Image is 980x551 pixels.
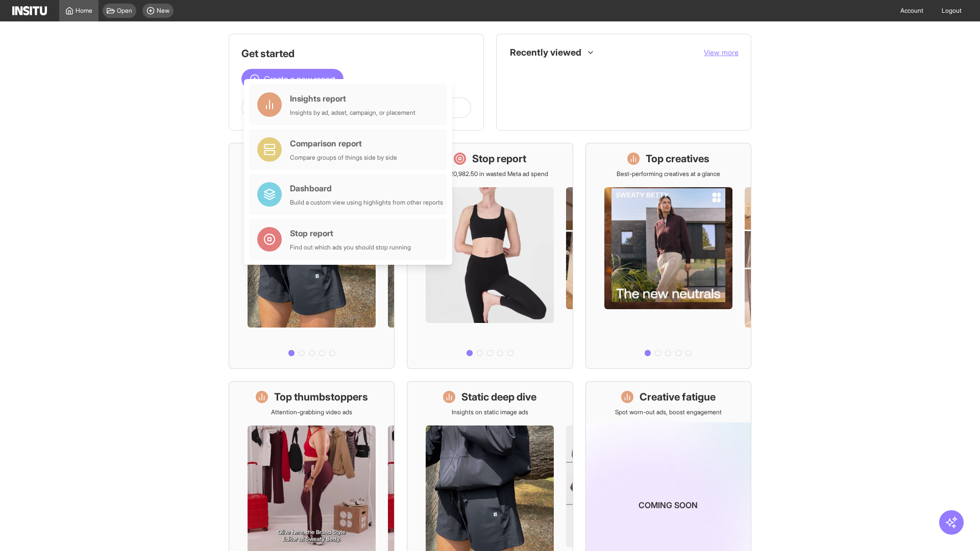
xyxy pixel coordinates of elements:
[117,7,132,15] span: Open
[229,143,395,369] a: What's live nowSee all active ads instantly
[531,69,563,77] span: Placements
[407,143,573,369] a: Stop reportSave £20,982.50 in wasted Meta ad spend
[241,46,471,61] h1: Get started
[290,182,443,194] div: Dashboard
[617,170,720,178] p: Best-performing creatives at a glance
[290,154,397,162] div: Compare groups of things side by side
[290,227,411,239] div: Stop report
[12,6,47,15] img: Logo
[264,73,335,85] span: Create a new report
[157,7,169,15] span: New
[271,408,352,416] p: Attention-grabbing video ads
[274,390,368,404] h1: Top thumbstoppers
[290,109,415,117] div: Insights by ad, adset, campaign, or placement
[531,69,730,77] span: Placements
[431,170,548,178] p: Save £20,982.50 in wasted Meta ad spend
[290,137,397,149] div: Comparison report
[76,7,92,15] span: Home
[241,69,344,89] button: Create a new report
[290,92,415,105] div: Insights report
[290,198,443,207] div: Build a custom view using highlights from other reports
[585,143,751,369] a: Top creativesBest-performing creatives at a glance
[513,67,525,79] div: Insights
[704,48,739,57] span: View more
[704,47,739,58] button: View more
[646,152,709,166] h1: Top creatives
[472,152,526,166] h1: Stop report
[461,390,536,404] h1: Static deep dive
[290,243,411,252] div: Find out which ads you should stop running
[452,408,528,416] p: Insights on static image ads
